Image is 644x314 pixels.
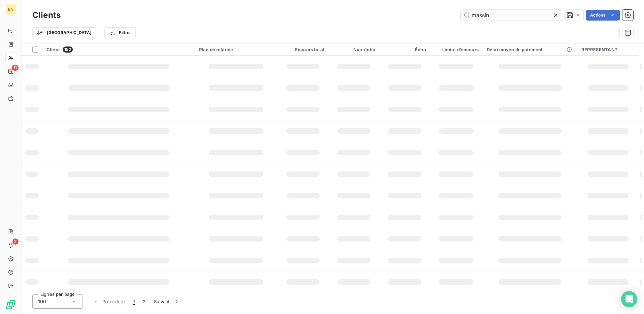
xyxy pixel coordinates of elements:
[38,298,46,305] span: 100
[5,299,16,310] img: Logo LeanPay
[586,10,620,21] button: Actions
[133,298,135,305] span: 1
[129,294,139,309] button: 1
[383,47,426,52] div: Échu
[581,47,635,52] div: REPRESENTANT
[12,239,19,245] span: 2
[282,47,324,52] div: Encours total
[434,47,479,52] div: Limite d’encours
[5,4,16,15] div: EA
[199,47,273,52] div: Plan de relance
[88,294,129,309] button: Précédent
[332,47,375,52] div: Non-échu
[32,9,61,21] h3: Clients
[150,294,184,309] button: Suivant
[12,65,19,71] span: 11
[46,47,60,52] span: Client
[63,46,73,53] span: 192
[104,27,135,38] button: Filtrer
[487,47,573,52] div: Délai moyen de paiement
[32,27,96,38] button: [GEOGRAPHIC_DATA]
[621,291,637,307] div: Open Intercom Messenger
[461,10,562,21] input: Rechercher
[139,294,150,309] button: 2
